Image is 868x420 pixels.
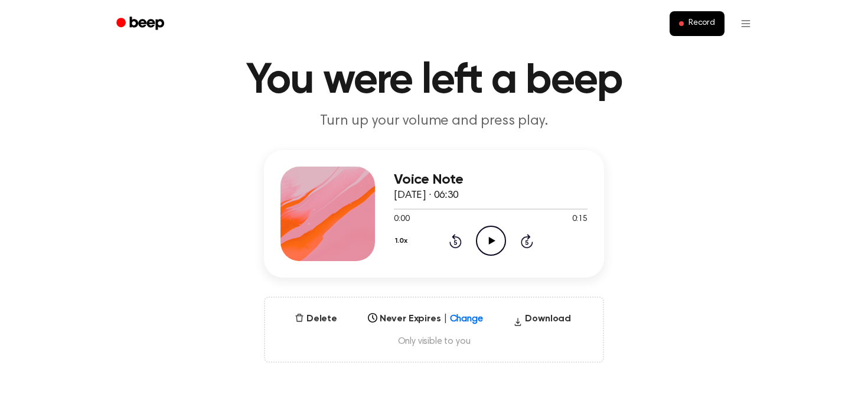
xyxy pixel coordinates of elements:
[394,172,588,188] h3: Voice Note
[508,312,576,331] button: Download
[279,336,589,347] span: Only visible to you
[394,190,459,201] span: [DATE] · 06:30
[732,9,760,38] button: Open menu
[132,60,736,102] h1: You were left a beep
[670,11,725,36] button: Record
[394,231,412,251] button: 1.0x
[290,312,342,326] button: Delete
[207,112,661,131] p: Turn up your volume and press play.
[108,12,175,35] a: Beep
[688,18,715,29] span: Record
[572,213,588,226] span: 0:15
[394,213,409,226] span: 0:00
